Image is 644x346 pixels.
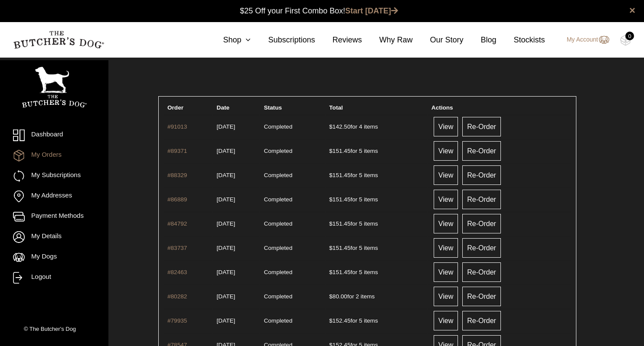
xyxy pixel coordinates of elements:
[251,34,315,46] a: Subscriptions
[217,269,235,275] time: [DATE]
[329,317,333,324] span: $
[464,34,497,46] a: Blog
[462,238,501,258] a: Re-Order
[462,311,501,330] a: Re-Order
[264,104,282,111] span: Status
[329,123,350,130] span: 142.50
[329,172,350,178] span: 151.45
[13,170,95,182] a: My Subscriptions
[13,272,95,284] a: Logout
[167,220,187,227] a: #84792
[462,165,501,185] a: Re-Order
[329,293,333,300] span: $
[497,34,545,46] a: Stockists
[13,211,95,223] a: Payment Methods
[167,123,187,130] a: #91013
[13,231,95,243] a: My Details
[167,293,187,300] a: #80282
[260,236,325,259] td: Completed
[167,104,183,111] span: Order
[167,269,187,275] a: #82463
[329,196,333,203] span: $
[413,34,464,46] a: Our Story
[434,287,458,306] a: View
[260,260,325,284] td: Completed
[206,34,251,46] a: Shop
[462,141,501,161] a: Re-Order
[434,311,458,330] a: View
[462,190,501,209] a: Re-Order
[326,163,427,187] td: for 5 items
[260,163,325,187] td: Completed
[260,188,325,211] td: Completed
[315,34,362,46] a: Reviews
[434,262,458,282] a: View
[326,236,427,259] td: for 5 items
[434,117,458,136] a: View
[326,285,427,308] td: for 2 items
[345,6,398,15] a: Start [DATE]
[326,212,427,235] td: for 5 items
[329,220,333,227] span: $
[13,191,95,202] a: My Addresses
[329,172,333,178] span: $
[432,104,453,111] span: Actions
[329,245,350,251] span: 151.45
[260,139,325,162] td: Completed
[326,309,427,332] td: for 5 items
[329,269,350,275] span: 151.45
[329,104,343,111] span: Total
[217,293,235,300] time: [DATE]
[329,148,333,154] span: $
[260,212,325,235] td: Completed
[434,141,458,161] a: View
[329,220,350,227] span: 151.45
[558,35,609,45] a: My Account
[462,214,501,233] a: Re-Order
[260,115,325,138] td: Completed
[217,196,235,203] time: [DATE]
[329,148,350,154] span: 151.45
[167,172,187,178] a: #88329
[167,196,187,203] a: #86889
[625,32,634,40] div: 0
[329,245,333,251] span: $
[22,67,87,108] img: TBD_Portrait_Logo_White.png
[329,293,347,300] span: 80.00
[326,115,427,138] td: for 4 items
[434,190,458,209] a: View
[362,34,413,46] a: Why Raw
[329,196,350,203] span: 151.45
[217,220,235,227] time: [DATE]
[260,309,325,332] td: Completed
[217,104,229,111] span: Date
[329,123,333,130] span: $
[167,148,187,154] a: #89371
[434,238,458,258] a: View
[326,139,427,162] td: for 5 items
[13,129,95,141] a: Dashboard
[462,117,501,136] a: Re-Order
[217,172,235,178] time: [DATE]
[620,35,631,46] img: TBD_Cart-Empty.png
[462,262,501,282] a: Re-Order
[217,123,235,130] time: [DATE]
[629,5,635,16] a: close
[329,317,350,324] span: 152.45
[13,150,95,162] a: My Orders
[217,245,235,251] time: [DATE]
[329,269,333,275] span: $
[217,317,235,324] time: [DATE]
[260,285,325,308] td: Completed
[462,287,501,306] a: Re-Order
[217,148,235,154] time: [DATE]
[434,214,458,233] a: View
[167,245,187,251] a: #83737
[326,188,427,211] td: for 5 items
[326,260,427,284] td: for 5 items
[13,252,95,263] a: My Dogs
[167,317,187,324] a: #79935
[434,165,458,185] a: View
